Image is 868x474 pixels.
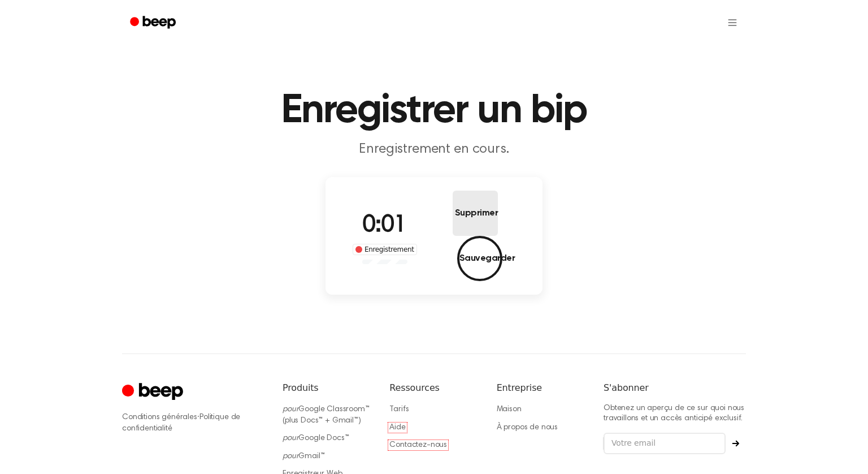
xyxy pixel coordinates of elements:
input: Votre email [604,433,726,454]
a: Croisière [122,381,186,403]
font: Entreprise [497,382,542,393]
font: Google Classroom™ (plus Docs™ + Gmail™) [283,406,370,425]
font: pour [283,434,298,442]
font: · [197,412,199,421]
a: pourGoogle Docs™ [283,434,349,442]
font: 0:01 [362,214,407,238]
a: À propos de nous [497,424,558,432]
a: Politique de confidentialité [122,413,240,433]
font: Ressources [389,382,439,393]
a: Bip [122,12,186,34]
font: Gmail™ [298,453,324,460]
font: S'abonner [604,382,649,393]
a: Tarifs [389,406,409,413]
font: pour [283,453,298,460]
font: Enregistrement en cours. [359,143,509,156]
font: Sauvegarder [459,254,515,263]
a: Aide [389,424,405,432]
button: Supprimer l'enregistrement audio [453,191,498,236]
button: S'abonner [726,440,746,447]
font: Obtenez un aperçu de ce sur quoi nous travaillons et un accès anticipé exclusif. [604,404,744,423]
font: Produits [283,382,318,393]
a: pourGoogle Classroom™ (plus Docs™ + Gmail™) [283,406,370,425]
button: Ouvrir le menu [719,9,746,36]
font: Supprimer [455,209,498,218]
a: Conditions générales [122,413,197,421]
a: pourGmail™ [283,453,324,460]
font: pour [283,406,298,413]
font: Enregistrer un bip [281,91,587,131]
a: Maison [497,406,522,413]
button: Enregistrer l'enregistrement audio [457,236,502,281]
font: Google Docs™ [298,434,349,442]
font: Enregistrement [364,245,414,253]
a: Contactez-nous [389,441,447,449]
